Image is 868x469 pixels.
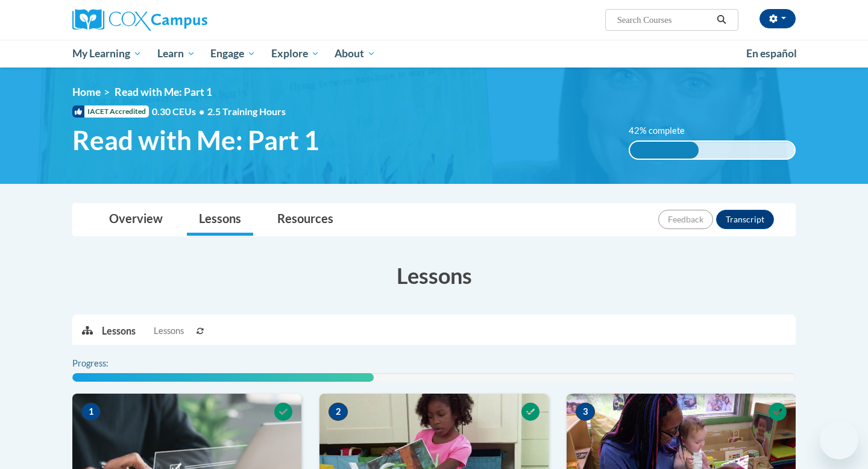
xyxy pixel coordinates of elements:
input: Search Courses [616,13,712,27]
span: • [199,105,204,117]
span: Learn [157,46,195,61]
a: Engage [203,40,263,68]
span: IACET Accredited [72,105,149,118]
span: Explore [271,46,319,61]
a: Resources [265,204,345,236]
span: Read with Me: Part 1 [72,124,319,156]
span: Read with Me: Part 1 [115,86,212,98]
button: Feedback [658,210,713,229]
span: 2.5 Training Hours [207,105,286,117]
label: Progress: [72,357,142,370]
a: Cox Campus [72,9,301,31]
span: Engage [210,46,256,61]
a: About [327,40,384,68]
span: 2 [329,403,348,421]
span: 3 [576,403,595,421]
button: Account Settings [759,9,796,28]
span: 0.30 CEUs [152,105,207,118]
span: En español [746,47,797,60]
a: Lessons [187,204,253,236]
a: En español [738,41,805,66]
h3: Lessons [72,260,796,291]
a: Home [72,86,101,98]
a: Explore [263,40,327,68]
div: Main menu [54,40,814,68]
a: Learn [149,40,203,68]
span: About [335,46,376,61]
span: My Learning [72,46,142,61]
label: 42% complete [629,124,698,137]
button: Transcript [716,210,774,229]
p: Lessons [102,324,136,338]
div: 42% complete [630,142,699,159]
iframe: Button to launch messaging window [820,421,858,459]
button: Search [712,13,731,27]
a: My Learning [64,40,149,68]
img: Cox Campus [72,9,207,31]
span: 1 [81,403,101,421]
span: Lessons [154,324,184,338]
a: Overview [97,204,175,236]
